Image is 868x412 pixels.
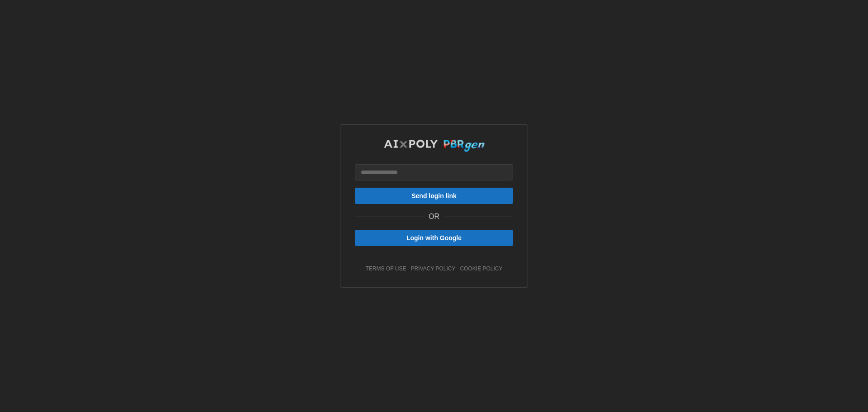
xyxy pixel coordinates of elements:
a: terms of use [366,265,406,273]
a: privacy policy [411,265,456,273]
p: OR [429,211,439,223]
img: AIxPoly PBRgen [383,139,485,152]
span: Login with Google [406,230,462,246]
button: Send login link [355,188,513,204]
span: Send login link [411,188,457,204]
button: Login with Google [355,230,513,246]
a: cookie policy [460,265,502,273]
